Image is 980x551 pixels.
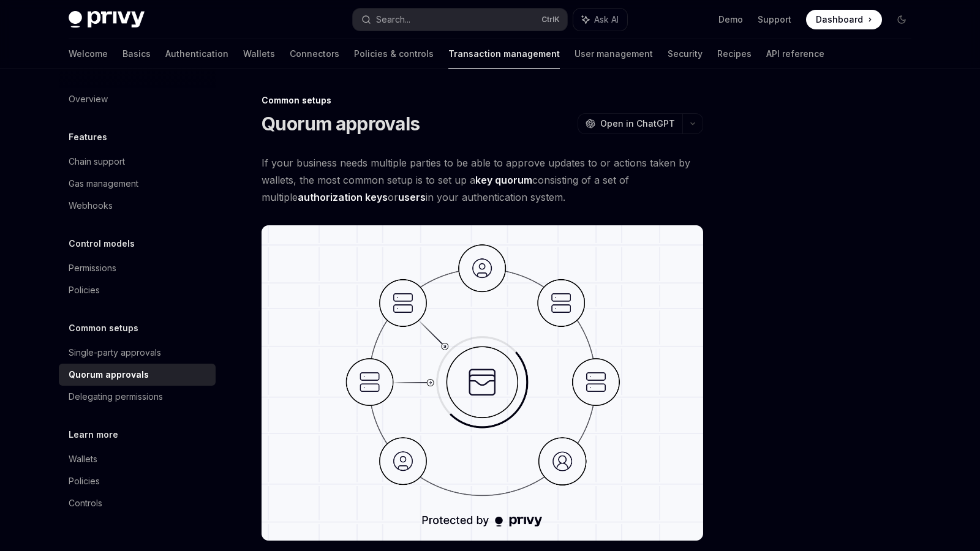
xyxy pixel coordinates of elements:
a: Transaction management [448,39,560,69]
span: Ask AI [594,13,619,26]
div: Search... [376,12,410,27]
a: Overview [59,88,216,110]
span: Dashboard [816,13,863,26]
div: Permissions [69,261,116,275]
a: Connectors [290,39,339,69]
a: Delegating permissions [59,386,216,408]
h5: Learn more [69,427,118,442]
a: Permissions [59,257,216,279]
div: Quorum approvals [69,367,149,382]
button: Ask AI [573,9,627,31]
a: users [398,191,426,204]
div: Overview [69,92,108,107]
div: Policies [69,474,100,489]
a: key quorum [475,174,532,187]
div: Delegating permissions [69,389,163,404]
button: Search...CtrlK [353,9,567,31]
div: Policies [69,283,100,298]
a: authorization keys [298,191,388,204]
h5: Control models [69,236,135,251]
a: Security [668,39,703,69]
span: Ctrl K [541,15,560,24]
a: Support [758,13,791,26]
a: Chain support [59,151,216,173]
button: Open in ChatGPT [578,113,682,134]
span: If your business needs multiple parties to be able to approve updates to or actions taken by wall... [262,154,703,206]
a: Wallets [243,39,275,69]
a: Controls [59,492,216,514]
div: Common setups [262,94,703,107]
a: API reference [766,39,824,69]
button: Toggle dark mode [892,10,911,29]
h5: Common setups [69,321,138,335]
img: dark logo [69,11,145,28]
a: Quorum approvals [59,364,216,386]
a: Dashboard [806,10,882,29]
a: Basics [123,39,151,69]
a: Wallets [59,448,216,470]
div: Chain support [69,154,125,169]
a: Single-party approvals [59,342,216,364]
a: Policies & controls [354,39,434,69]
a: Policies [59,470,216,492]
a: Demo [718,13,743,26]
a: Policies [59,279,216,301]
span: Open in ChatGPT [600,118,675,130]
img: quorum approval [262,225,703,541]
a: Recipes [717,39,752,69]
a: Welcome [69,39,108,69]
h1: Quorum approvals [262,113,420,135]
a: Authentication [165,39,228,69]
div: Single-party approvals [69,345,161,360]
h5: Features [69,130,107,144]
div: Controls [69,496,102,511]
div: Webhooks [69,198,113,213]
a: User management [575,39,653,69]
a: Webhooks [59,195,216,217]
a: Gas management [59,173,216,195]
div: Gas management [69,176,138,191]
div: Wallets [69,452,97,467]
